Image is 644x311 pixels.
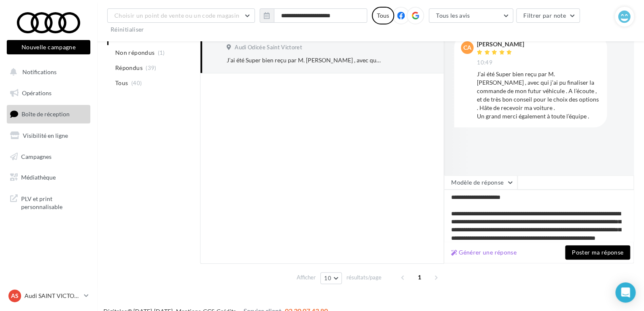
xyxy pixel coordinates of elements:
[324,275,331,282] span: 10
[21,174,56,181] span: Médiathèque
[477,41,524,47] div: [PERSON_NAME]
[444,175,517,190] button: Modèle de réponse
[107,8,255,23] button: Choisir un point de vente ou un code magasin
[24,292,81,300] p: Audi SAINT VICTORET
[22,89,51,97] span: Opérations
[297,273,316,282] span: Afficher
[22,110,70,118] span: Boîte de réception
[477,59,492,67] span: 10:49
[5,105,92,123] a: Boîte de réception
[146,64,156,71] span: (39)
[436,12,470,19] span: Tous les avis
[131,80,142,86] span: (40)
[115,79,128,87] span: Tous
[346,273,382,282] span: résultats/page
[477,70,600,121] div: J’ai été Super bien reçu par M. [PERSON_NAME] , avec qui j’ai pu finaliser la commande de mon fut...
[5,63,89,81] button: Notifications
[615,282,636,303] div: Open Intercom Messenger
[21,193,87,211] span: PLV et print personnalisable
[114,12,239,19] span: Choisir un point de vente ou un code magasin
[372,7,394,24] div: Tous
[5,148,92,166] a: Campagnes
[7,40,90,54] button: Nouvelle campagne
[21,153,51,160] span: Campagnes
[5,169,92,186] a: Médiathèque
[22,68,57,75] span: Notifications
[565,245,630,260] button: Poster ma réponse
[413,271,426,284] span: 1
[429,8,513,23] button: Tous les avis
[448,247,520,257] button: Générer une réponse
[11,292,19,300] span: AS
[5,84,92,102] a: Opérations
[463,43,471,52] span: CA
[107,24,148,35] button: Réinitialiser
[5,190,92,214] a: PLV et print personnalisable
[5,127,92,145] a: Visibilité en ligne
[115,64,143,72] span: Répondus
[320,272,342,284] button: 10
[158,49,165,56] span: (1)
[516,8,580,23] button: Filtrer par note
[235,44,302,51] span: Audi Odicée Saint Victoret
[115,48,154,57] span: Non répondus
[23,132,68,139] span: Visibilité en ligne
[227,56,382,64] div: J’ai été Super bien reçu par M. [PERSON_NAME] , avec qui j’ai pu finaliser la commande de mon fut...
[7,288,90,304] a: AS Audi SAINT VICTORET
